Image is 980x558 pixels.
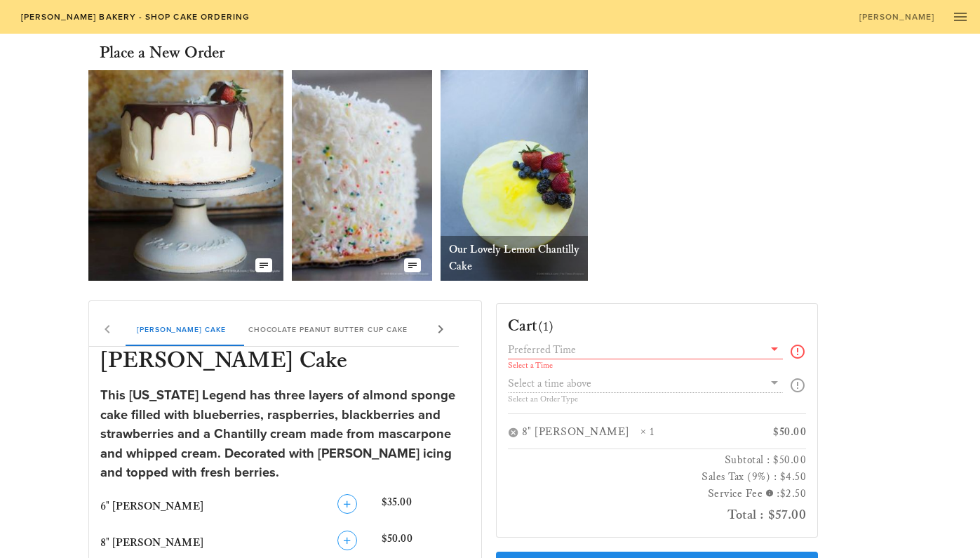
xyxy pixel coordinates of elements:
[100,536,203,550] span: 8" [PERSON_NAME]
[98,347,473,378] h3: [PERSON_NAME] Cake
[441,70,588,281] img: vfgkldhn9pjhkwzhnerr.webp
[418,312,576,346] div: Chocolate Butter Pecan Cake
[522,425,640,440] div: 8" [PERSON_NAME]
[508,315,554,338] h3: Cart
[88,70,283,281] img: adomffm5ftbblbfbeqkk.jpg
[100,386,470,483] div: This [US_STATE] Legend has three layers of almond sponge cake filled with blueberries, raspberrie...
[126,312,237,346] div: [PERSON_NAME] Cake
[100,500,203,513] span: 6" [PERSON_NAME]
[850,7,944,27] a: [PERSON_NAME]
[11,7,259,27] a: [PERSON_NAME] Bakery - Shop Cake Ordering
[100,42,224,65] h3: Place a New Order
[379,491,473,522] div: $35.00
[735,425,806,440] div: $50.00
[441,236,588,281] div: Our Lovely Lemon Chantilly Cake
[780,487,807,500] span: $2.50
[640,425,735,440] div: × 1
[508,340,764,359] input: Preferred Time
[538,318,554,335] span: (1)
[20,12,250,22] span: [PERSON_NAME] Bakery - Shop Cake Ordering
[508,469,807,486] h3: Sales Tax (9%) : $4.50
[292,70,432,281] img: qzl0ivbhpoir5jt3lnxe.jpg
[508,503,807,526] h2: Total : $57.00
[237,312,419,346] div: Chocolate Peanut Butter Cup Cake
[859,12,935,22] span: [PERSON_NAME]
[508,452,807,469] h3: Subtotal : $50.00
[508,486,807,503] h3: Service Fee :
[508,361,784,370] div: Select a Time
